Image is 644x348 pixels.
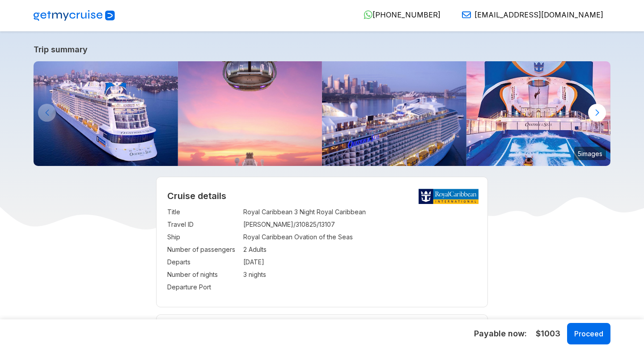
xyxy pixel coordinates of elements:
[243,231,477,243] td: Royal Caribbean Ovation of the Seas
[322,61,466,166] img: ovation-of-the-seas-departing-from-sydney.jpg
[474,328,527,339] h5: Payable now :
[167,243,239,256] td: Number of passengers
[167,191,477,201] h2: Cruise details
[239,206,243,218] td: :
[239,243,243,256] td: :
[356,10,441,19] a: [PHONE_NUMBER]
[34,45,610,54] a: Trip summary
[239,231,243,243] td: :
[178,61,322,166] img: north-star-sunset-ovation-of-the-seas.jpg
[462,10,471,19] img: Email
[243,256,477,268] td: [DATE]
[239,256,243,268] td: :
[243,243,477,256] td: 2 Adults
[567,323,610,344] button: Proceed
[167,281,239,293] td: Departure Port
[243,218,477,231] td: [PERSON_NAME]/310825/13107
[239,268,243,281] td: :
[574,147,606,160] small: 5 images
[167,268,239,281] td: Number of nights
[167,231,239,243] td: Ship
[167,218,239,231] td: Travel ID
[243,268,477,281] td: 3 nights
[34,61,178,166] img: ovation-exterior-back-aerial-sunset-port-ship.jpg
[466,61,611,166] img: ovation-of-the-seas-flowrider-sunset.jpg
[239,281,243,293] td: :
[455,10,603,19] a: [EMAIL_ADDRESS][DOMAIN_NAME]
[364,10,373,19] img: WhatsApp
[167,256,239,268] td: Departs
[536,328,560,340] span: $1003
[475,10,603,19] span: [EMAIL_ADDRESS][DOMAIN_NAME]
[243,206,477,218] td: Royal Caribbean 3 Night Royal Caribbean
[239,218,243,231] td: :
[373,10,441,19] span: [PHONE_NUMBER]
[167,206,239,218] td: Title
